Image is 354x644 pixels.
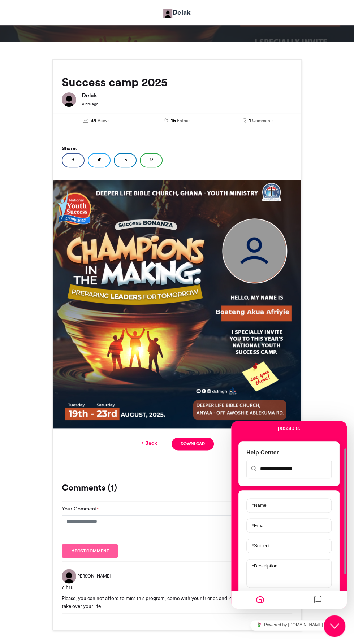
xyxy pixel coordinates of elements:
iframe: chat widget [324,615,347,637]
h5: Share: [62,144,292,153]
img: Entry download [53,180,301,428]
img: Delak [62,92,76,107]
span: Comments [252,117,273,124]
iframe: chat widget [231,421,347,609]
span: [PERSON_NAME] [76,573,111,579]
a: 39 Views [62,117,131,125]
label: Your Comment [62,505,99,513]
span: Entries [177,117,190,124]
span: 39 [91,117,96,125]
span: Views [98,117,109,124]
a: 15 Entries [142,117,212,125]
h3: Comments (1) [62,483,292,492]
a: Back [140,439,157,447]
button: Post comment [62,544,118,558]
h6: Delak [82,92,292,98]
img: Samuel [62,569,76,583]
span: 15 [171,117,176,125]
div: Please, you can not afford to miss this program, come with your friends and let [DEMOGRAPHIC_DATA... [62,595,292,609]
a: Download [172,438,214,450]
iframe: chat widget [231,617,347,633]
img: Moses Kumesi [163,9,172,18]
a: 1 Comments [223,117,292,125]
span: 1 [249,117,251,125]
h2: Success camp 2025 [62,76,292,89]
div: 7 hrs [62,583,292,591]
a: Delak [163,7,191,18]
small: 9 hrs ago [82,101,98,106]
